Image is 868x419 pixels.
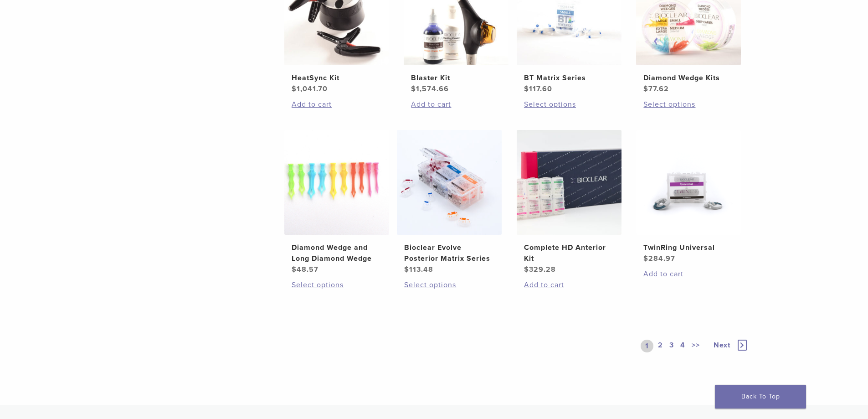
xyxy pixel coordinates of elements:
span: $ [292,84,297,93]
h2: Bioclear Evolve Posterior Matrix Series [404,242,494,264]
bdi: 117.60 [524,84,552,93]
a: Select options for “BT Matrix Series” [524,99,614,110]
span: $ [292,265,297,274]
a: Select options for “Diamond Wedge and Long Diamond Wedge” [292,279,382,290]
a: Select options for “Diamond Wedge Kits” [643,99,734,110]
a: Add to cart: “Complete HD Anterior Kit” [524,279,614,290]
img: Diamond Wedge and Long Diamond Wedge [284,130,389,235]
span: $ [643,84,648,93]
h2: Diamond Wedge Kits [643,72,734,83]
a: Select options for “Bioclear Evolve Posterior Matrix Series” [404,279,494,290]
h2: TwinRing Universal [643,242,734,253]
img: Bioclear Evolve Posterior Matrix Series [397,130,502,235]
h2: Complete HD Anterior Kit [524,242,614,264]
h2: HeatSync Kit [292,72,382,83]
bdi: 113.48 [404,265,433,274]
bdi: 329.28 [524,265,556,274]
h2: BT Matrix Series [524,72,614,83]
a: 1 [641,340,653,352]
span: $ [643,254,648,263]
bdi: 77.62 [643,84,669,93]
a: Complete HD Anterior KitComplete HD Anterior Kit $329.28 [516,130,622,275]
h2: Diamond Wedge and Long Diamond Wedge [292,242,382,264]
a: Back To Top [715,385,806,409]
a: Bioclear Evolve Posterior Matrix SeriesBioclear Evolve Posterior Matrix Series $113.48 [396,130,503,275]
span: Next [714,341,730,350]
bdi: 284.97 [643,254,675,263]
a: Diamond Wedge and Long Diamond WedgeDiamond Wedge and Long Diamond Wedge $48.57 [284,130,390,275]
a: Add to cart: “Blaster Kit” [411,99,501,110]
bdi: 1,574.66 [411,84,449,93]
a: 4 [678,340,687,352]
a: >> [690,340,702,352]
a: Add to cart: “TwinRing Universal” [643,269,734,279]
a: 3 [668,340,676,352]
img: TwinRing Universal [636,130,741,235]
a: 2 [656,340,665,352]
a: Add to cart: “HeatSync Kit” [292,99,382,110]
bdi: 48.57 [292,265,318,274]
bdi: 1,041.70 [292,84,328,93]
h2: Blaster Kit [411,72,501,83]
img: Complete HD Anterior Kit [517,130,621,235]
a: TwinRing UniversalTwinRing Universal $284.97 [636,130,742,264]
span: $ [411,84,416,93]
span: $ [524,265,529,274]
span: $ [404,265,409,274]
span: $ [524,84,529,93]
